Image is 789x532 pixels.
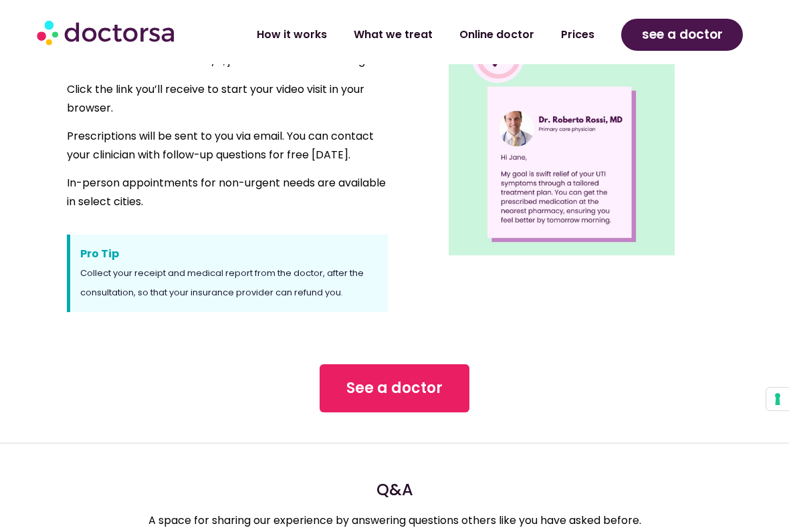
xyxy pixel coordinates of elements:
[67,174,388,211] p: In-person appointments for non-urgent needs are available in select cities.
[446,19,548,50] a: Online doctor
[346,378,443,399] span: See a doctor
[243,19,340,50] a: How it works
[340,19,446,50] a: What we treat
[548,19,608,50] a: Prices
[67,80,388,118] p: Click the link you’ll receive to start your video visit in your browser.
[621,19,744,51] a: see a doctor
[67,127,388,164] p: Prescriptions will be sent to you via email. You can contact your clinician with follow-up questi...
[214,19,608,50] nav: Menu
[80,267,364,299] span: Collect your receipt and medical report from the doctor, after the consultation, so that your ins...
[67,482,722,498] h4: Q&A
[320,364,469,412] a: See a doctor
[766,388,789,410] button: Your consent preferences for tracking technologies
[642,24,723,45] span: see a doctor
[80,245,378,263] span: Pro Tip
[67,511,722,530] p: A space for sharing our experience by answering questions others like you have asked before.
